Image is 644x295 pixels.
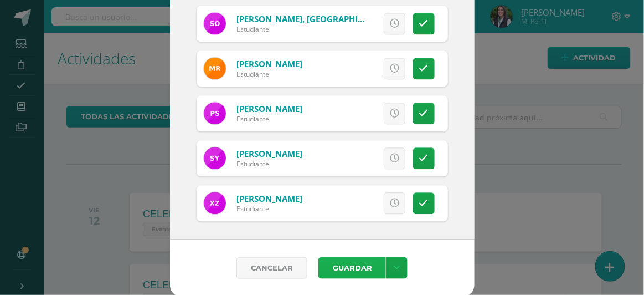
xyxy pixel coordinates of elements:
[204,13,226,35] img: a15401b38b9e1064da195b9466161357.png
[236,194,302,205] a: [PERSON_NAME]
[236,205,302,214] div: Estudiante
[236,59,302,70] a: [PERSON_NAME]
[204,192,226,215] img: 1b43e17fa1e0efb23473e23ca0cf3aa0.png
[204,58,226,80] img: aae286b55a7ba81d80ab903e6cf626f6.png
[236,160,302,169] div: Estudiante
[236,115,302,124] div: Estudiante
[204,147,226,170] img: 63d6df501fc4ed6051b78d9aa43bf338.png
[318,257,386,279] button: Guardar
[236,149,302,160] a: [PERSON_NAME]
[236,70,302,79] div: Estudiante
[236,25,369,34] div: Estudiante
[236,257,307,279] a: Cancelar
[236,104,302,115] a: [PERSON_NAME]
[204,103,226,125] img: d61d7448332d0d56eaee4f2542ad7567.png
[236,14,391,25] a: [PERSON_NAME], [GEOGRAPHIC_DATA]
